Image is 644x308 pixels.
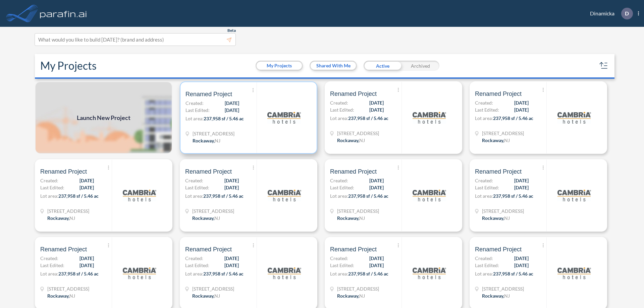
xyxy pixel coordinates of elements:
[47,293,69,299] span: Rockaway ,
[482,285,524,292] span: 321 Mt Hope Ave
[337,285,379,292] span: 321 Mt Hope Ave
[330,262,354,269] span: Last Edited:
[482,137,504,143] span: Rockaway ,
[330,115,348,121] span: Lot area:
[40,255,58,262] span: Created:
[514,262,529,269] span: [DATE]
[77,113,130,122] span: Launch New Project
[79,262,94,269] span: [DATE]
[39,7,88,20] img: logo
[185,271,203,276] span: Lot area:
[185,100,204,107] span: Created:
[475,106,499,113] span: Last Edited:
[359,215,365,221] span: NJ
[482,215,504,221] span: Rockaway ,
[557,101,591,134] img: logo
[413,179,446,212] img: logo
[193,137,220,144] div: Rockaway, NJ
[514,99,529,106] span: [DATE]
[47,207,89,214] span: 321 Mt Hope Ave
[369,177,384,184] span: [DATE]
[47,292,75,299] div: Rockaway, NJ
[369,184,384,191] span: [DATE]
[227,28,236,33] span: Beta
[203,271,244,276] span: 237,958 sf / 5.46 ac
[185,255,203,262] span: Created:
[185,177,203,184] span: Created:
[482,214,510,222] div: Rockaway, NJ
[193,130,234,137] span: 321 Mt Hope Ave
[475,168,522,176] span: Renamed Project
[79,184,94,191] span: [DATE]
[79,177,94,184] span: [DATE]
[482,207,524,214] span: 321 Mt Hope Ave
[225,107,239,114] span: [DATE]
[203,193,244,199] span: 237,958 sf / 5.46 ac
[185,245,232,253] span: Renamed Project
[40,177,58,184] span: Created:
[504,293,510,299] span: NJ
[224,177,239,184] span: [DATE]
[337,292,365,299] div: Rockaway, NJ
[35,81,172,154] img: add
[482,137,510,144] div: Rockaway, NJ
[47,215,69,221] span: Rockaway ,
[185,107,210,114] span: Last Edited:
[514,255,529,262] span: [DATE]
[348,193,388,199] span: 237,958 sf / 5.46 ac
[185,116,204,121] span: Lot area:
[192,292,220,299] div: Rockaway, NJ
[225,100,239,107] span: [DATE]
[337,207,379,214] span: 321 Mt Hope Ave
[185,193,203,199] span: Lot area:
[330,193,348,199] span: Lot area:
[369,106,384,113] span: [DATE]
[40,262,64,269] span: Last Edited:
[514,177,529,184] span: [DATE]
[257,62,302,70] button: My Projects
[192,215,214,221] span: Rockaway ,
[504,215,510,221] span: NJ
[330,255,348,262] span: Created:
[482,292,510,299] div: Rockaway, NJ
[267,101,301,134] img: logo
[359,293,365,299] span: NJ
[330,271,348,276] span: Lot area:
[330,245,377,253] span: Renamed Project
[40,59,97,72] h2: My Projects
[224,184,239,191] span: [DATE]
[192,207,234,214] span: 321 Mt Hope Ave
[192,293,214,299] span: Rockaway ,
[413,256,446,290] img: logo
[123,256,156,290] img: logo
[493,271,533,276] span: 237,958 sf / 5.46 ac
[401,61,439,71] div: Archived
[475,271,493,276] span: Lot area:
[40,184,64,191] span: Last Edited:
[475,255,493,262] span: Created:
[504,137,510,143] span: NJ
[224,255,239,262] span: [DATE]
[557,256,591,290] img: logo
[337,137,365,144] div: Rockaway, NJ
[337,293,359,299] span: Rockaway ,
[35,81,172,154] a: Launch New Project
[475,245,522,253] span: Renamed Project
[185,168,232,176] span: Renamed Project
[475,177,493,184] span: Created:
[369,255,384,262] span: [DATE]
[514,184,529,191] span: [DATE]
[79,255,94,262] span: [DATE]
[69,293,75,299] span: NJ
[40,193,58,199] span: Lot area:
[193,138,215,143] span: Rockaway ,
[330,106,354,113] span: Last Edited:
[557,179,591,212] img: logo
[514,106,529,113] span: [DATE]
[204,116,244,121] span: 237,958 sf / 5.46 ac
[475,193,493,199] span: Lot area:
[493,115,533,121] span: 237,958 sf / 5.46 ac
[482,293,504,299] span: Rockaway ,
[369,262,384,269] span: [DATE]
[185,184,209,191] span: Last Edited:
